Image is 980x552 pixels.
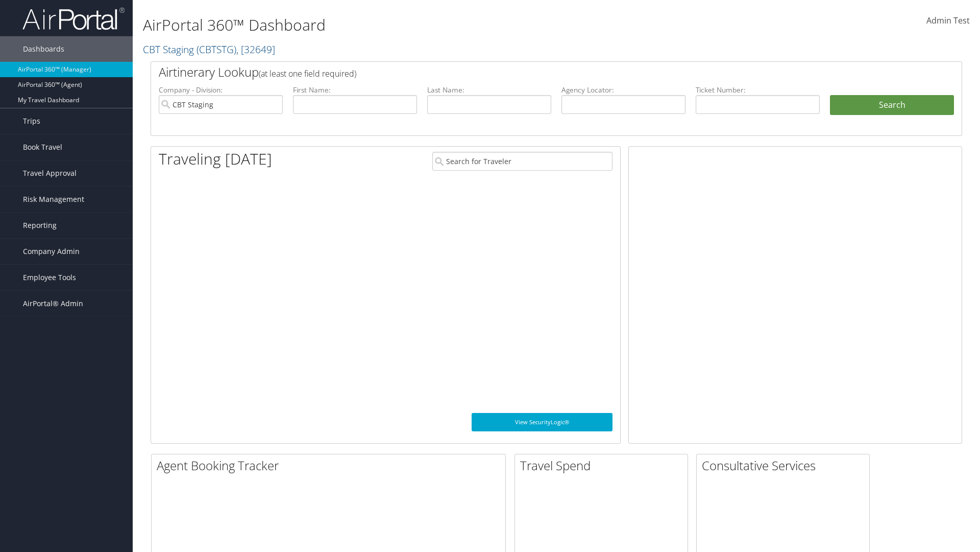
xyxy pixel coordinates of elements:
h1: AirPortal 360™ Dashboard [143,14,694,36]
label: First Name: [293,85,417,95]
span: , [ 32649 ] [236,42,275,56]
label: Company - Division: [159,85,283,95]
a: Admin Test [926,5,970,37]
a: View SecurityLogic® [472,413,612,431]
h2: Consultative Services [702,457,869,474]
h1: Traveling [DATE] [159,148,272,170]
span: Company Admin [23,239,80,264]
label: Agency Locator: [561,85,685,95]
label: Ticket Number: [696,85,820,95]
label: Last Name: [427,85,551,95]
input: Search for Traveler [432,152,612,171]
span: ( CBTSTG ) [197,42,236,56]
span: Employee Tools [23,265,76,290]
a: CBT Staging [143,42,275,56]
img: airportal-logo.png [22,7,125,31]
h2: Travel Spend [520,457,688,474]
h2: Agent Booking Tracker [157,457,505,474]
span: Risk Management [23,187,84,212]
span: Trips [23,108,40,134]
h2: Airtinerary Lookup [159,63,887,81]
span: Admin Test [926,15,970,26]
span: Travel Approval [23,160,77,186]
span: (at least one field required) [259,68,356,79]
span: AirPortal® Admin [23,291,83,316]
button: Search [830,95,954,116]
span: Dashboards [23,36,64,62]
span: Book Travel [23,134,62,160]
span: Reporting [23,213,57,238]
